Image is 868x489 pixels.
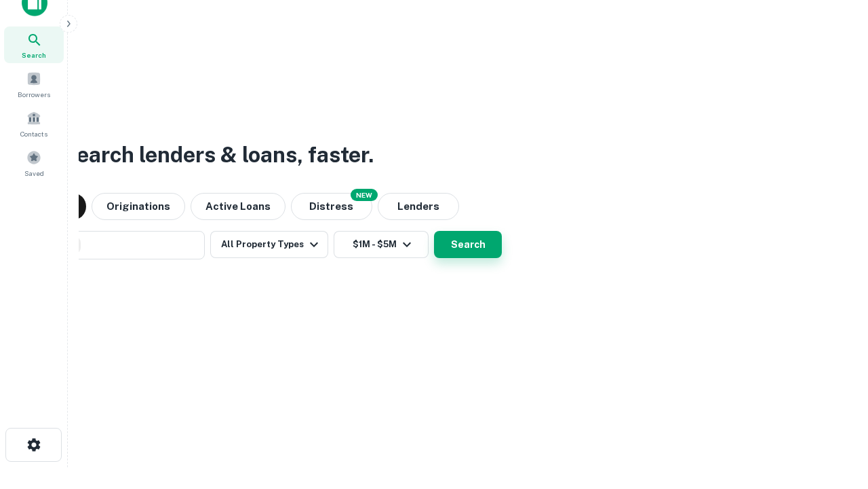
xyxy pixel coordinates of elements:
button: Lenders [378,193,459,220]
button: Search distressed loans with lien and other non-mortgage details. [291,193,372,220]
button: $1M - $5M [334,231,429,258]
button: Search [434,231,502,258]
a: Contacts [4,105,64,142]
button: All Property Types [210,231,328,258]
span: Contacts [20,128,47,139]
a: Borrowers [4,66,64,103]
span: Borrowers [18,89,50,100]
iframe: Chat Widget [800,380,868,446]
a: Saved [4,145,64,181]
span: Saved [24,168,44,179]
button: Active Loans [191,193,285,220]
div: NEW [351,189,378,201]
a: Search [4,26,64,63]
span: Search [22,50,46,60]
h3: Search lenders & loans, faster. [62,139,374,171]
button: Originations [92,193,185,220]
